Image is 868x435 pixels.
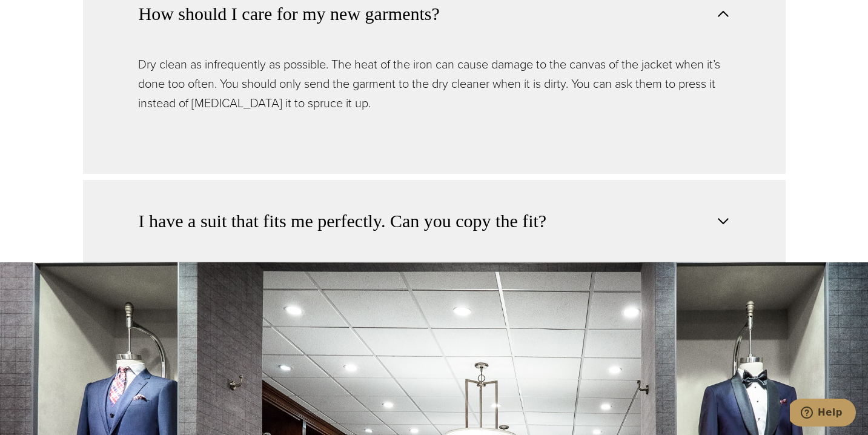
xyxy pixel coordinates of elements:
[790,399,856,429] iframe: Opens a widget where you can chat to one of our agents
[83,55,786,174] div: How should I care for my new garments?
[138,55,731,113] p: Dry clean as infrequently as possible. The heat of the iron can cause damage to the canvas of the...
[139,1,440,27] span: How should I care for my new garments?
[139,208,547,234] span: I have a suit that fits me perfectly. Can you copy the fit?
[83,180,786,262] button: I have a suit that fits me perfectly. Can you copy the fit?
